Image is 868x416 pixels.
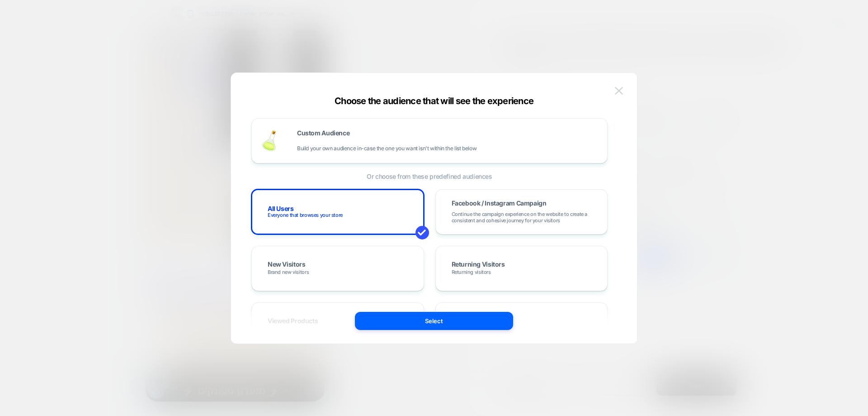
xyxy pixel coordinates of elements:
div: ⚡ מועדון מפונקים ⚡ [37,354,135,368]
span: Or choose from these predefined audiences [251,172,608,180]
button: Select [355,312,513,330]
div: קניה זו יכולה לצבור לך נקודות פינוק [16,323,179,330]
a: להתחלת צבירה והרשמה בחינם למועדון מפונקים לחצו כאן [16,341,179,355]
span: 0 [81,321,85,331]
img: Club Icon [79,279,117,317]
span: Continue the campaign experience on the website to create a consistent and cohesive journey for y... [452,211,592,224]
span: Facebook / Instagram Campaign [452,200,547,206]
a: ⚡מועדון הלקוחות המפנק בישראל במרחק קליק אחד! 200 נקודות מתנה ששוות לכם כסף! ההצטרפות בחינם, לחצו ... [1,247,179,277]
div: Choose the audience that will see the experience [231,96,637,106]
span: Pause slideshow [107,122,153,130]
span: 0.0 [125,329,135,339]
div: ששוות לך ש״ח לחופשת הספא הבאה שלך [16,330,179,337]
img: close [615,87,623,95]
span: Returning Visitors [452,261,505,269]
button: סרגל נגישות [2,353,23,373]
span: Play slideshow [110,238,150,246]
